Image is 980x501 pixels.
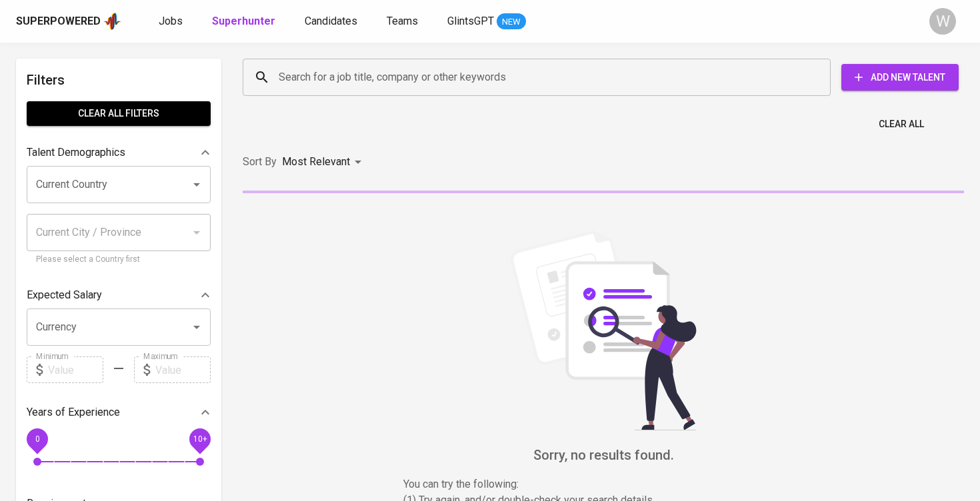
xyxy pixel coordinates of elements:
a: Jobs [159,13,185,30]
span: GlintsGPT [447,15,494,27]
div: Superpowered [16,14,101,29]
span: Candidates [305,15,357,27]
button: Open [187,175,206,194]
div: Talent Demographics [27,139,211,166]
p: Expected Salary [27,287,102,303]
a: Candidates [305,13,360,30]
span: Clear All filters [37,105,200,122]
span: 0 [35,434,39,444]
p: Talent Demographics [27,145,125,161]
button: Clear All [873,112,929,137]
a: Superpoweredapp logo [16,11,121,31]
a: Teams [387,13,421,30]
div: Expected Salary [27,282,211,308]
img: app logo [103,11,121,31]
span: Teams [387,15,418,27]
p: Years of Experience [27,404,120,420]
p: Please select a Country first [36,253,201,266]
span: NEW [497,15,526,29]
div: Most Relevant [282,150,366,175]
input: Value [48,356,103,383]
h6: Sorry, no results found. [243,444,964,466]
a: Superhunter [212,13,278,30]
a: GlintsGPT NEW [447,13,526,30]
button: Clear All filters [27,101,211,126]
button: Open [187,318,206,336]
span: Clear All [879,116,924,133]
input: Value [155,356,211,383]
button: Add New Talent [841,64,959,91]
div: W [929,8,956,35]
b: Superhunter [212,15,275,27]
h6: Filters [27,69,211,91]
p: You can try the following : [403,476,803,492]
span: Jobs [159,15,183,27]
div: Years of Experience [27,399,211,426]
span: Add New Talent [852,69,948,86]
img: file_searching.svg [503,231,703,430]
p: Sort By [243,154,277,170]
p: Most Relevant [282,154,350,170]
span: 10+ [193,434,207,444]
